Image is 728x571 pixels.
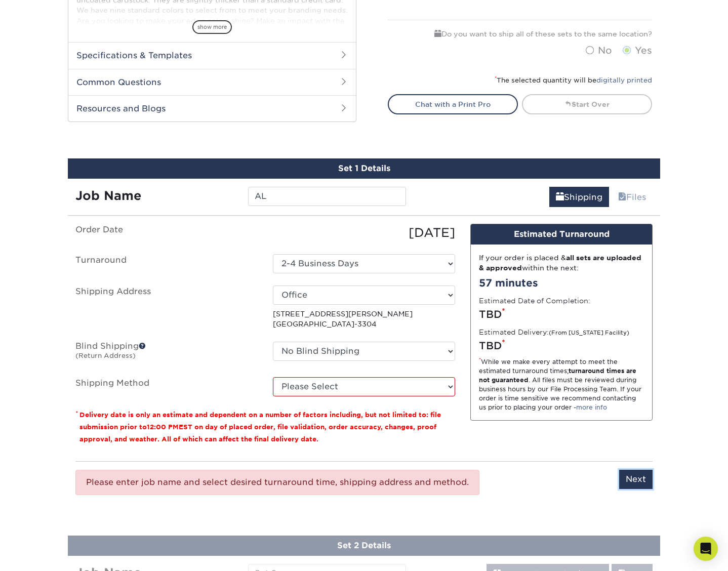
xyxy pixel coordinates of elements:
[68,42,356,68] h2: Specifications & Templates
[273,309,455,330] p: [STREET_ADDRESS][PERSON_NAME] [GEOGRAPHIC_DATA]-3304
[68,69,356,95] h2: Common Questions
[75,470,479,495] div: Please enter job name and select desired turnaround time, shipping address and method.
[68,285,265,330] label: Shipping Address
[68,95,356,121] h2: Resources and Blogs
[471,224,652,244] div: Estimated Turnaround
[75,352,136,359] small: (Return Address)
[68,377,265,396] label: Shipping Method
[479,253,644,273] div: If your order is placed & within the next:
[75,188,141,203] strong: Job Name
[147,423,179,431] span: 12:00 PM
[522,94,652,114] a: Start Over
[479,367,636,384] strong: turnaround times are not guaranteed
[248,187,406,206] input: Enter a job name
[68,254,265,273] label: Turnaround
[549,330,629,336] small: (From [US_STATE] Facility)
[618,192,626,202] span: files
[596,76,652,84] a: digitally printed
[694,537,718,561] div: Open Intercom Messenger
[479,296,590,306] label: Estimated Date of Completion:
[619,470,653,489] input: Next
[479,307,644,322] div: TBD
[68,158,660,179] div: Set 1 Details
[388,94,518,114] a: Chat with a Print Pro
[79,411,441,443] small: Delivery date is only an estimate and dependent on a number of factors including, but not limited...
[556,192,564,202] span: shipping
[612,187,653,207] a: Files
[479,275,644,291] div: 57 minutes
[479,327,629,337] label: Estimated Delivery:
[576,403,607,411] a: more info
[479,357,644,412] div: While we make every attempt to meet the estimated turnaround times; . All files must be reviewed ...
[265,224,463,242] div: [DATE]
[479,338,644,353] div: TBD
[495,76,652,84] small: The selected quantity will be
[68,224,265,242] label: Order Date
[68,342,265,365] label: Blind Shipping
[192,20,232,34] span: show more
[549,187,609,207] a: Shipping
